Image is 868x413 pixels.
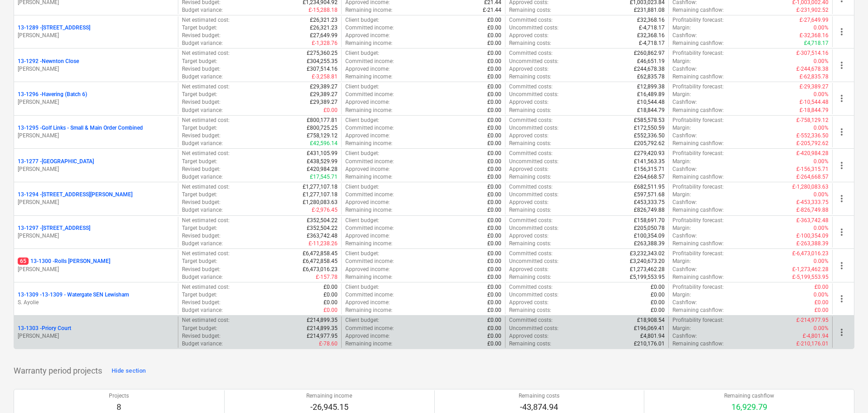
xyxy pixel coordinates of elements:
[509,217,553,224] p: Committed costs :
[637,32,665,39] p: £32,368.16
[18,32,174,39] p: [PERSON_NAME]
[487,150,501,157] p: £0.00
[182,191,217,199] p: Target budget :
[307,117,338,124] p: £800,177.81
[345,58,394,65] p: Committed income :
[18,224,90,232] p: 13-1297 - [STREET_ADDRESS]
[509,150,553,157] p: Committed costs :
[799,73,829,81] p: £-62,835.78
[487,199,501,206] p: £0.00
[634,191,665,199] p: £597,571.68
[634,206,665,214] p: £826,749.88
[814,191,829,199] p: 0.00%
[509,58,559,65] p: Uncommitted costs :
[345,117,379,124] p: Client budget :
[18,124,143,132] p: 13-1295 - Golf Links - Small & Main Order Combined
[836,26,847,37] span: more_vert
[345,206,392,214] p: Remaining income :
[307,132,338,140] p: £758,129.12
[312,206,338,214] p: £-2,976.45
[634,199,665,206] p: £453,333.75
[634,183,665,191] p: £682,511.95
[487,16,501,24] p: £0.00
[182,158,217,165] p: Target budget :
[483,6,501,14] p: £-21.44
[672,16,724,24] p: Profitability forecast :
[18,332,174,340] p: [PERSON_NAME]
[307,58,338,65] p: £304,255.35
[814,224,829,232] p: 0.00%
[345,65,390,73] p: Approved income :
[345,107,392,114] p: Remaining income :
[634,140,665,147] p: £205,792.62
[509,224,559,232] p: Uncommitted costs :
[182,107,223,114] p: Budget variance :
[18,191,174,206] div: 13-1294 -[STREET_ADDRESS][PERSON_NAME][PERSON_NAME]
[509,132,549,140] p: Approved costs :
[509,32,549,39] p: Approved costs :
[672,173,724,181] p: Remaining cashflow :
[487,24,501,32] p: £0.00
[796,150,829,157] p: £-420,984.28
[310,16,338,24] p: £26,321.23
[487,258,501,265] p: £0.00
[345,83,379,91] p: Client budget :
[799,107,829,114] p: £-18,844.79
[310,173,338,181] p: £17,545.71
[182,24,217,32] p: Target budget :
[796,165,829,173] p: £-156,315.71
[345,191,394,199] p: Committed income :
[672,39,724,47] p: Remaining cashflow :
[182,258,217,265] p: Target budget :
[796,49,829,57] p: £-307,514.16
[637,73,665,81] p: £62,835.78
[672,91,691,98] p: Margin :
[182,91,217,98] p: Target budget :
[672,140,724,147] p: Remaining cashflow :
[182,49,230,57] p: Net estimated cost :
[487,49,501,57] p: £0.00
[634,165,665,173] p: £156,315.71
[672,132,697,140] p: Cashflow :
[799,32,829,39] p: £-32,368.16
[345,240,392,248] p: Remaining income :
[345,98,390,106] p: Approved income :
[672,250,724,258] p: Profitability forecast :
[309,240,338,248] p: £-11,238.26
[509,39,551,47] p: Remaining costs :
[182,98,221,106] p: Revised budget :
[836,260,847,271] span: more_vert
[634,158,665,165] p: £141,563.35
[18,291,174,306] div: 13-1309 -13-1309 - Watergate SEN LewishamS. Ayolie
[345,6,392,14] p: Remaining income :
[509,173,551,181] p: Remaining costs :
[18,124,174,140] div: 13-1295 -Golf Links - Small & Main Order Combined[PERSON_NAME]
[814,124,829,132] p: 0.00%
[18,91,87,98] p: 13-1296 - Havering (Batch 6)
[634,173,665,181] p: £264,668.57
[487,206,501,214] p: £0.00
[345,173,392,181] p: Remaining income :
[509,24,559,32] p: Uncommitted costs :
[312,39,338,47] p: £-1,328.76
[182,217,230,224] p: Net estimated cost :
[836,60,847,71] span: more_vert
[182,165,221,173] p: Revised budget :
[487,39,501,47] p: £0.00
[672,58,691,65] p: Margin :
[487,140,501,147] p: £0.00
[487,232,501,240] p: £0.00
[345,199,390,206] p: Approved income :
[672,206,724,214] p: Remaining cashflow :
[487,91,501,98] p: £0.00
[345,140,392,147] p: Remaining income :
[345,73,392,81] p: Remaining income :
[637,107,665,114] p: £18,844.79
[672,24,691,32] p: Margin :
[634,132,665,140] p: £552,336.50
[18,258,29,265] span: 65
[634,232,665,240] p: £100,354.09
[509,49,553,57] p: Committed costs :
[672,217,724,224] p: Profitability forecast :
[814,158,829,165] p: 0.00%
